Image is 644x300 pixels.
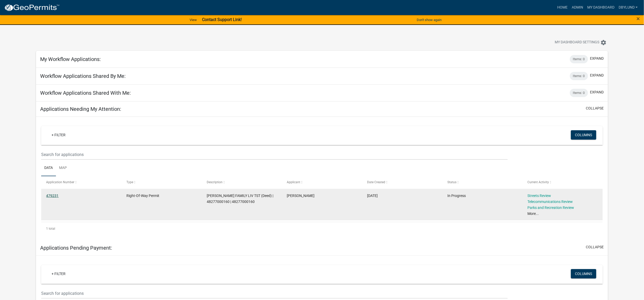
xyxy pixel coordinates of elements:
[551,37,611,47] button: My Dashboard Settingssettings
[570,3,585,12] a: Admin
[207,180,223,184] span: Description
[586,244,604,250] button: collapse
[590,90,604,95] button: expand
[637,15,640,22] span: ×
[585,3,617,12] a: My Dashboard
[362,176,442,189] datatable-header-cell: Date Created
[528,206,574,210] a: Parks and Recreation Review
[40,56,101,62] h5: My Workflow Applications:
[41,160,56,176] a: Data
[528,212,539,216] a: More...
[590,56,604,61] button: expand
[41,222,603,235] div: 1 total
[121,176,202,189] datatable-header-cell: Type
[202,176,282,189] datatable-header-cell: Description
[188,16,199,24] a: View
[126,180,133,184] span: Type
[46,194,59,198] a: 479231
[447,194,466,198] span: In Progress
[40,73,126,79] h5: Workflow Applications Shared By Me:
[570,55,588,63] div: Items: 0
[287,180,300,184] span: Applicant
[447,180,456,184] span: Status
[40,245,112,251] h5: Applications Pending Payment:
[207,194,273,204] span: AXTELL FAMILY LIV TST (Deed) | 48277000160 | 48277000160
[571,269,596,278] button: Columns
[40,106,121,112] h5: Applications Needing My Attention:
[47,269,70,278] a: + Filter
[571,130,596,140] button: Columns
[41,176,121,189] datatable-header-cell: Application Number
[367,194,378,198] span: 09/16/2025
[367,180,385,184] span: Date Created
[570,72,588,80] div: Items: 0
[637,16,640,22] button: Close
[570,89,588,97] div: Items: 0
[528,200,573,204] a: Telecommunications Review
[47,130,70,140] a: + Filter
[56,160,70,176] a: Map
[442,176,523,189] datatable-header-cell: Status
[555,3,570,12] a: Home
[41,288,508,299] input: Search for applications
[600,39,607,46] i: settings
[41,149,508,160] input: Search for applications
[590,73,604,78] button: expand
[40,90,131,96] h5: Workflow Applications Shared With Me:
[586,106,604,111] button: collapse
[36,117,608,240] div: collapse
[528,180,549,184] span: Current Activity
[46,180,74,184] span: Application Number
[523,176,603,189] datatable-header-cell: Current Activity
[126,194,159,198] span: Right-Of-Way Permit
[528,194,551,198] a: Streets Review
[282,176,362,189] datatable-header-cell: Applicant
[617,3,640,12] a: dbylund
[287,194,315,198] span: Signe Pedersen
[202,17,242,22] strong: Contact Support Link!
[415,16,444,24] button: Don't show again
[555,39,599,46] span: My Dashboard Settings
